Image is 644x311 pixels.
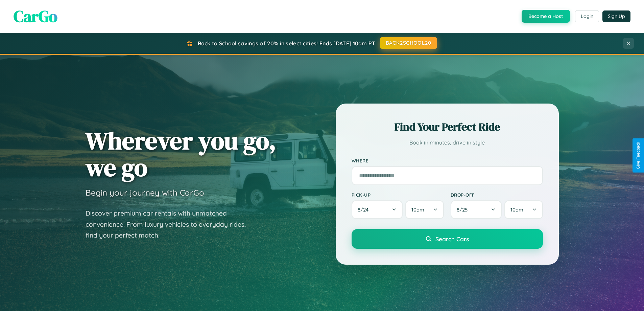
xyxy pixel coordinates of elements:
p: Discover premium car rentals with unmatched convenience. From luxury vehicles to everyday rides, ... [86,208,255,241]
button: Login [575,10,599,22]
span: 10am [510,206,523,213]
label: Where [352,158,543,163]
button: 10am [405,200,444,219]
h3: Begin your journey with CarGo [86,187,204,198]
span: CarGo [14,5,57,27]
label: Drop-off [451,192,543,198]
h2: Find Your Perfect Ride [352,119,543,134]
span: Back to School savings of 20% in select cities! Ends [DATE] 10am PT. [198,40,376,47]
button: Sign Up [602,10,630,22]
h1: Wherever you go, we go [86,127,276,181]
span: 8 / 24 [358,206,372,213]
span: Search Cars [435,235,469,243]
label: Pick-up [352,192,444,198]
button: Search Cars [352,229,543,249]
p: Book in minutes, drive in style [352,138,543,148]
button: 8/25 [451,200,502,219]
button: 8/24 [352,200,403,219]
div: Give Feedback [636,142,641,169]
button: BACK2SCHOOL20 [380,37,437,49]
span: 10am [411,206,424,213]
span: 8 / 25 [457,206,471,213]
button: Become a Host [522,10,570,23]
button: 10am [504,200,543,219]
